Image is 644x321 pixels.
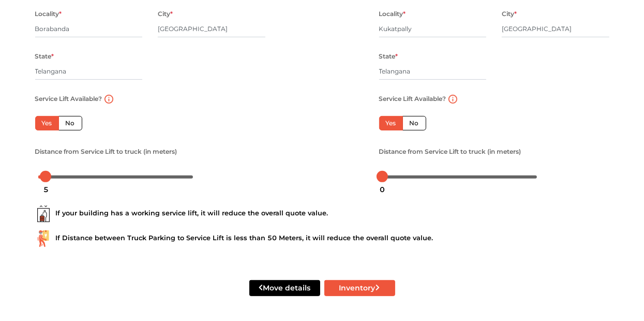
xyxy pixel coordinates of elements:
label: State [35,50,54,63]
img: ... [35,206,52,222]
label: City [158,7,173,21]
label: Service Lift Available? [379,92,446,106]
div: If your building has a working service lift, it will reduce the overall quote value. [35,206,609,222]
label: No [402,116,426,130]
label: State [379,50,398,63]
label: Locality [379,7,406,21]
label: Service Lift Available? [35,92,102,106]
label: City [502,7,517,21]
div: 5 [39,181,53,198]
img: ... [35,230,52,247]
div: If Distance between Truck Parking to Service Lift is less than 50 Meters, it will reduce the over... [35,230,609,247]
label: No [58,116,82,130]
label: Distance from Service Lift to truck (in meters) [379,145,521,158]
label: Distance from Service Lift to truck (in meters) [35,145,177,158]
button: Inventory [324,280,395,296]
label: Yes [35,116,59,130]
label: Yes [379,116,403,130]
button: Move details [249,280,320,296]
label: Locality [35,7,62,21]
div: 0 [376,181,389,198]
